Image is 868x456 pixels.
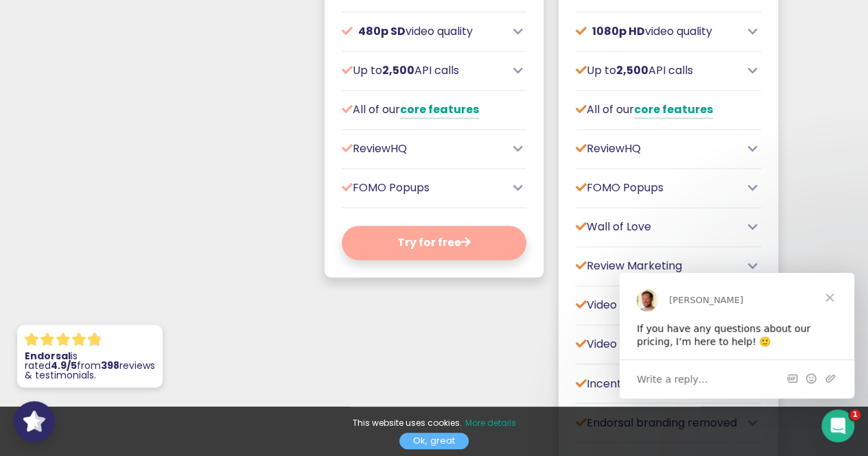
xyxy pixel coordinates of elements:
[821,409,854,442] iframe: Intercom live chat
[576,336,740,352] p: Video previews
[342,62,506,79] p: Up to API calls
[342,180,506,196] p: FOMO Popups
[14,417,854,429] p: This website uses cookies.
[358,23,406,39] span: 480p SD
[634,101,713,119] a: core features
[465,417,516,430] a: More details
[849,409,860,420] span: 1
[576,180,740,196] p: FOMO Popups
[576,62,740,79] p: Up to API calls
[576,297,740,313] p: Video downloads
[382,62,414,78] span: 2,500
[342,141,506,157] p: ReviewHQ
[620,273,854,398] iframe: Intercom live chat message
[616,62,648,78] span: 2,500
[576,258,740,274] p: Review Marketing
[576,375,740,392] p: Incentivised requests
[576,141,740,157] p: ReviewHQ
[400,101,479,119] a: core features
[576,23,740,40] p: video quality
[342,101,506,118] p: All of our
[51,359,77,372] strong: 4.9/5
[576,219,740,235] p: Wall of Love
[576,101,740,118] p: All of our
[25,349,71,363] strong: Endorsal
[101,359,119,372] strong: 398
[342,226,526,260] button: Try for free
[342,23,506,40] p: video quality
[399,433,469,449] a: Ok, great
[592,23,645,39] span: 1080p HD
[25,351,155,380] p: is rated from reviews & testimonials.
